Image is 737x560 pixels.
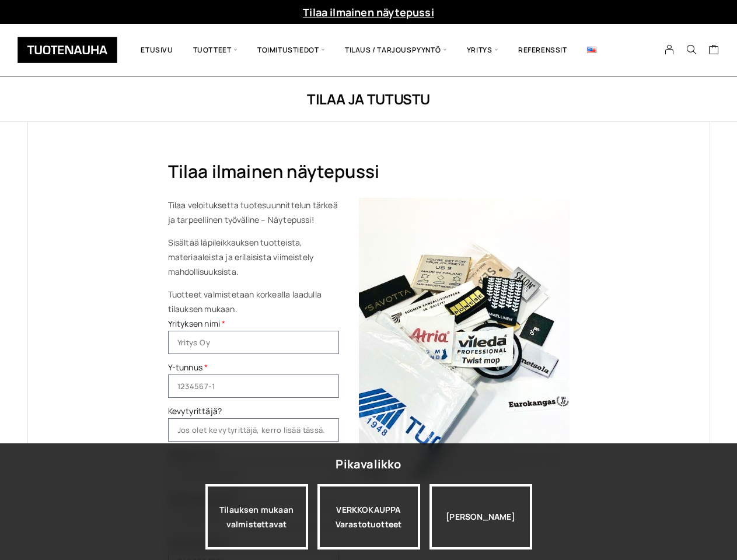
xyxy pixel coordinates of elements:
[658,44,681,55] a: My Account
[508,33,577,67] a: Referenssit
[168,331,339,354] input: Yritys Oy
[131,33,183,67] a: Etusivu
[680,44,703,55] button: Search
[183,33,247,67] span: Tuotteet
[168,418,339,442] input: Jos olet kevytyrittäjä, kerro lisää tässä.
[27,89,710,108] h1: Tilaa ja tutustu
[317,484,420,549] a: VERKKOKAUPPAVarastotuotteet
[317,484,420,549] div: VERKKOKAUPPA Varastotuotteet
[18,37,117,63] img: Tuotenauha Oy
[587,47,596,53] img: English
[168,163,570,180] h2: Tilaa ilmainen näytepussi
[303,5,434,19] a: Tilaa ilmainen näytepussi
[168,235,339,279] p: Sisältää läpileikkauksen tuotteista, materiaaleista ja erilaisista viimeistely mahdollisuuksista.
[708,44,719,58] a: Cart
[247,33,335,67] span: Toimitustiedot
[205,484,308,549] a: Tilauksen mukaan valmistettavat
[335,33,457,67] span: Tilaus / Tarjouspyyntö
[168,404,222,418] label: Kevytyrittäjä?
[429,484,532,549] div: [PERSON_NAME]
[359,198,570,478] img: Tilaa ja tutustu 1
[168,316,226,331] label: Yrityksen nimi
[168,360,208,374] label: Y-tunnus
[457,33,508,67] span: Yritys
[168,287,339,316] p: Tuotteet valmistetaan korkealla laadulla tilauksen mukaan.
[168,374,339,398] input: 1234567-1
[168,198,339,227] p: Tilaa veloituksetta tuotesuunnittelun tärkeä ja tarpeellinen työväline – Näytepussi!
[336,454,401,475] div: Pikavalikko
